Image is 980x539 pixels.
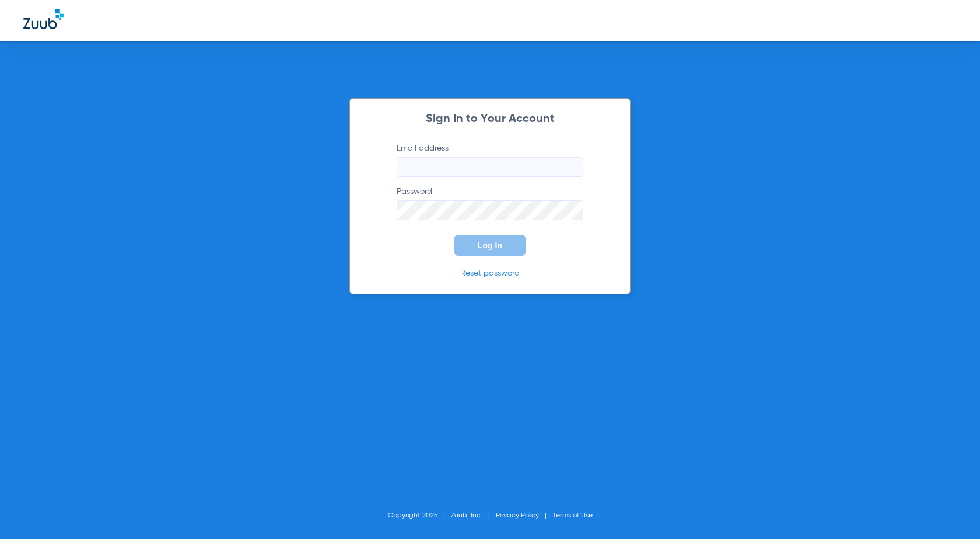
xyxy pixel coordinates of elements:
[454,235,526,256] button: Log In
[478,241,502,250] span: Log In
[388,510,451,521] li: Copyright 2025
[379,113,601,125] h2: Sign In to Your Account
[397,157,583,177] input: Email address
[451,510,496,521] li: Zuub, Inc.
[397,142,583,177] label: Email address
[397,200,583,220] input: Password
[496,512,539,519] a: Privacy Policy
[552,512,593,519] a: Terms of Use
[460,269,520,277] a: Reset password
[397,186,583,220] label: Password
[23,9,64,29] img: Zuub Logo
